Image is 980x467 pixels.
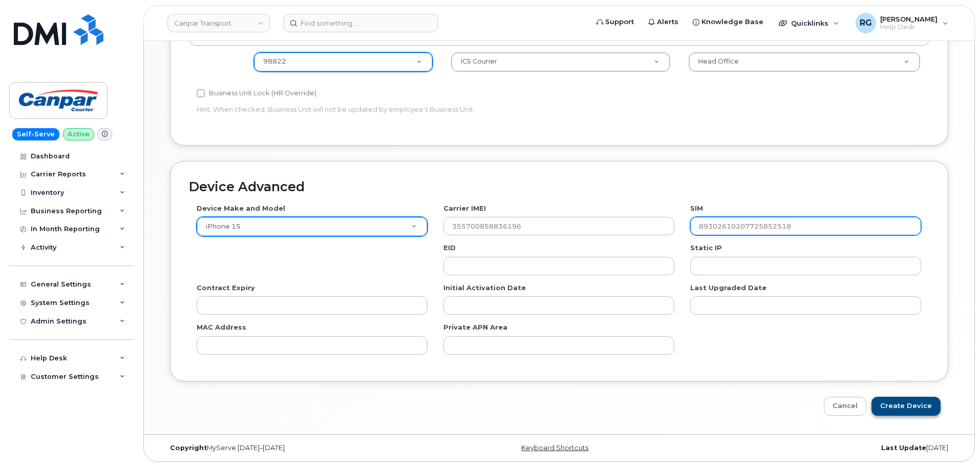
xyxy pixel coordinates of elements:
input: Create Device [871,397,941,416]
label: EID [443,243,456,253]
div: MyServe [DATE]–[DATE] [162,444,427,452]
span: ICS Courier [460,57,497,65]
p: Hint: When checked, Business Unit will not be updated by employee's Business Unit [197,105,674,114]
div: Quicklinks [772,13,846,33]
span: Knowledge Base [701,17,763,27]
label: Business Unit Lock (HR Override) [197,87,316,99]
strong: Last Update [881,444,926,452]
label: Carrier IMEI [443,204,486,213]
label: Device Make and Model [197,204,285,213]
span: [PERSON_NAME] [880,15,938,23]
span: Head Office [698,57,739,65]
input: Business Unit Lock (HR Override) [197,89,205,97]
a: 98822 [254,53,432,71]
a: iPhone 15 [197,217,427,236]
span: 98822 [263,57,286,65]
strong: Copyright [170,444,207,452]
h2: Device Advanced [189,180,929,194]
span: Alerts [657,17,678,27]
a: Head Office [689,53,920,71]
a: Keyboard Shortcuts [521,444,588,452]
a: Canpar Transport [167,14,270,32]
div: Robert Graham [848,13,955,33]
label: SIM [690,204,703,213]
div: [DATE] [691,444,956,452]
label: Initial Activation Date [443,283,526,293]
a: ICS Courier [452,53,670,71]
a: Support [589,12,641,32]
a: Knowledge Base [686,12,771,32]
label: MAC Address [197,322,246,332]
label: Private APN Area [443,322,507,332]
span: RG [860,17,872,29]
span: Support [605,17,634,27]
span: iPhone 15 [200,222,241,231]
input: Find something... [283,14,438,32]
label: Contract Expiry [197,283,255,293]
span: Help Desk [880,23,938,31]
label: Static IP [690,243,722,253]
a: Cancel [824,397,866,416]
span: Quicklinks [791,19,828,27]
label: Last Upgraded Date [690,283,766,293]
a: Alerts [641,12,686,32]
